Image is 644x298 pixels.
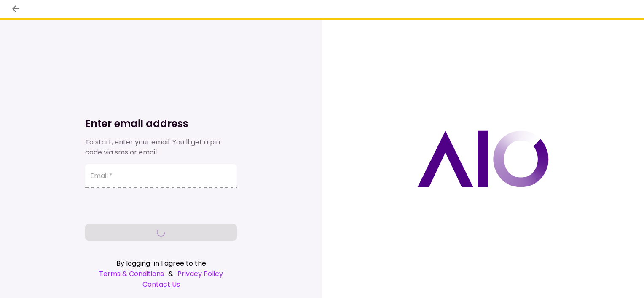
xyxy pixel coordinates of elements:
[8,2,23,16] button: back
[99,269,164,279] a: Terms & Conditions
[417,130,549,187] img: AIO logo
[85,279,237,290] a: Contact Us
[85,258,237,269] div: By logging-in I agree to the
[177,269,223,279] a: Privacy Policy
[85,117,237,130] h1: Enter email address
[85,269,237,279] div: &
[85,137,237,157] div: To start, enter your email. You’ll get a pin code via sms or email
